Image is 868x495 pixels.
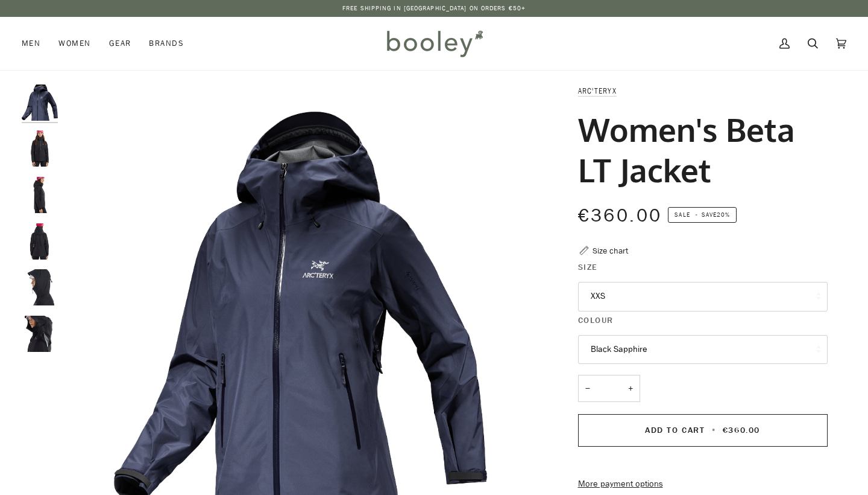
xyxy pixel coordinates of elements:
[22,177,58,213] img: Arc'Teryx Women's Beta LT Jacket - Booley Galway
[49,17,99,70] a: Women
[382,26,487,61] img: Booley
[100,17,140,70] a: Gear
[149,37,184,49] span: Brands
[668,207,737,223] span: Save
[578,203,662,228] span: €360.00
[22,37,40,49] span: Men
[723,424,760,436] span: €360.00
[578,375,597,402] button: −
[22,269,58,305] img: Arc'Teryx Women's Beta LT Jacket - Booley Galway
[692,210,702,219] em: •
[578,314,614,327] span: Colour
[22,316,58,352] img: Arc'Teryx Women's Beta LT Jacket - Booley Galway
[578,414,828,447] button: Add to Cart • €360.00
[621,375,640,402] button: +
[140,17,193,70] a: Brands
[342,4,526,13] p: Free Shipping in [GEOGRAPHIC_DATA] on Orders €50+
[593,244,628,257] div: Size chart
[578,282,828,311] button: XXS
[675,210,690,219] span: Sale
[22,17,49,70] a: Men
[578,86,617,96] a: Arc'teryx
[22,85,58,121] img: Arc'Teryx Women's Beta LT Jacket Black Sapphire - Booley Galway
[22,223,58,260] img: Women's Beta LT Jacket
[645,424,705,436] span: Add to Cart
[578,109,819,189] h1: Women's Beta LT Jacket
[58,37,90,49] span: Women
[708,424,720,436] span: •
[578,375,640,402] input: Quantity
[578,477,828,491] a: More payment options
[109,37,131,49] span: Gear
[578,261,598,273] span: Size
[578,335,828,365] button: Black Sapphire
[22,130,58,167] img: Arc'Teryx Women's Beta LT Jacket - Booley Galway
[717,210,730,219] span: 20%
